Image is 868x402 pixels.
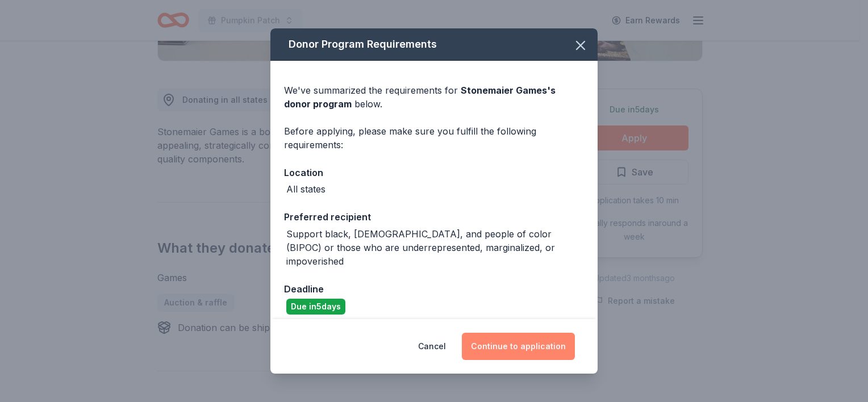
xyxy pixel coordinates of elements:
[286,299,345,315] div: Due in 5 days
[286,227,584,268] div: Support black, [DEMOGRAPHIC_DATA], and people of color (BIPOC) or those who are underrepresented,...
[270,28,598,61] div: Donor Program Requirements
[284,83,584,111] div: We've summarized the requirements for below.
[284,210,584,224] div: Preferred recipient
[284,165,584,180] div: Location
[284,282,584,296] div: Deadline
[462,333,575,360] button: Continue to application
[286,182,325,196] div: All states
[284,124,584,152] div: Before applying, please make sure you fulfill the following requirements:
[418,333,446,360] button: Cancel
